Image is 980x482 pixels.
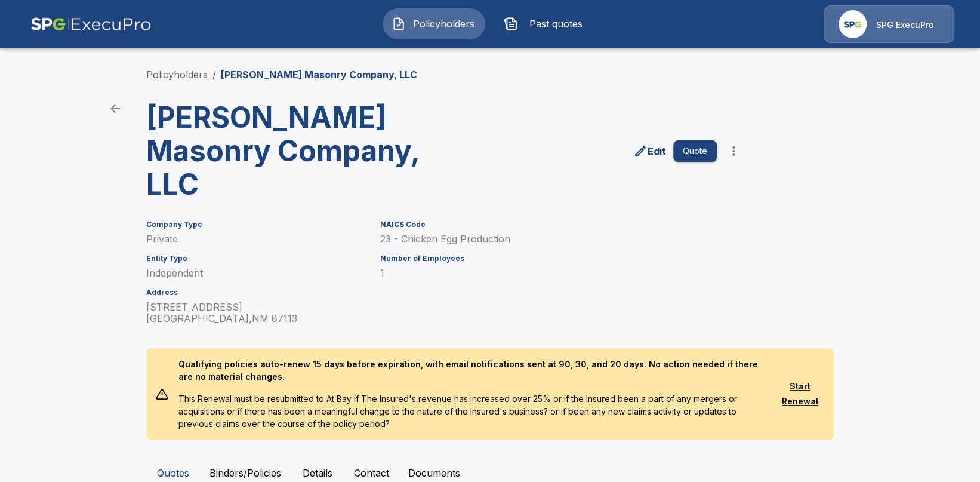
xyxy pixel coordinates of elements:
[30,5,152,43] img: AA Logo
[146,254,366,263] h6: Entity Type
[380,268,717,279] p: 1
[673,140,717,162] button: Quote
[839,10,867,38] img: Agency Icon
[146,67,417,82] nav: breadcrumb
[380,234,717,245] p: 23 - Chicken Egg Production
[495,8,597,39] button: Past quotes IconPast quotes
[631,142,668,161] a: edit
[380,254,717,263] h6: Number of Employees
[146,101,441,201] h3: [PERSON_NAME] Masonry Company, LLC
[146,69,208,81] a: Policyholders
[722,139,745,163] button: more
[776,376,824,412] button: Start Renewal
[146,220,366,229] h6: Company Type
[221,67,417,82] p: [PERSON_NAME] Masonry Company, LLC
[824,5,954,43] a: Agency IconSPG ExecuPro
[212,67,216,82] li: /
[146,234,366,245] p: Private
[523,17,588,31] span: Past quotes
[876,19,934,31] p: SPG ExecuPro
[169,348,776,392] p: Qualifying policies auto-renew 15 days before expiration, with email notifications sent at 90, 30...
[648,144,666,158] p: Edit
[411,17,476,31] span: Policyholders
[392,17,406,31] img: Policyholders Icon
[383,8,485,39] button: Policyholders IconPolicyholders
[103,97,127,121] a: back
[380,220,717,229] h6: NAICS Code
[146,288,366,297] h6: Address
[169,392,776,440] p: This Renewal must be resubmitted to At Bay if The Insured's revenue has increased over 25% or if ...
[504,17,518,31] img: Past quotes Icon
[146,268,366,279] p: Independent
[146,302,366,324] p: [STREET_ADDRESS] [GEOGRAPHIC_DATA] , NM 87113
